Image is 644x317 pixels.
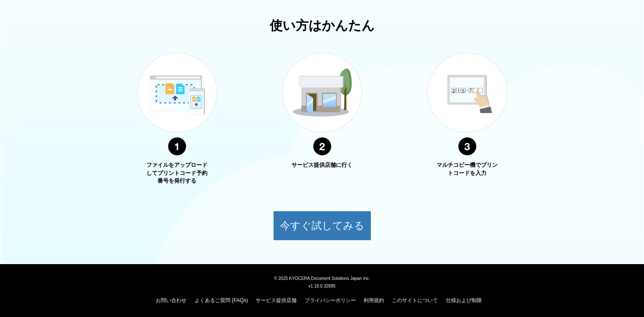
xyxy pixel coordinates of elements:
[195,297,248,303] a: よくあるご質問 (FAQs)
[145,161,209,185] p: ファイルをアップロードしてプリントコード予約番号を発行する
[364,297,384,303] a: 利用規約
[305,297,356,303] a: プライバシーポリシー
[392,297,438,303] a: このサイトについて
[274,275,370,281] span: © 2025 KYOCERA Document Solutions Japan Inc.
[156,297,186,303] a: お問い合わせ
[256,297,297,303] a: サービス提供店舗
[290,161,354,169] p: サービス提供店舗に行く
[446,297,482,303] a: 仕様および制限
[273,211,371,241] button: 今すぐ試してみる
[435,161,499,177] p: マルチコピー機でプリントコードを入力
[309,283,335,288] span: v1.18.0.32895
